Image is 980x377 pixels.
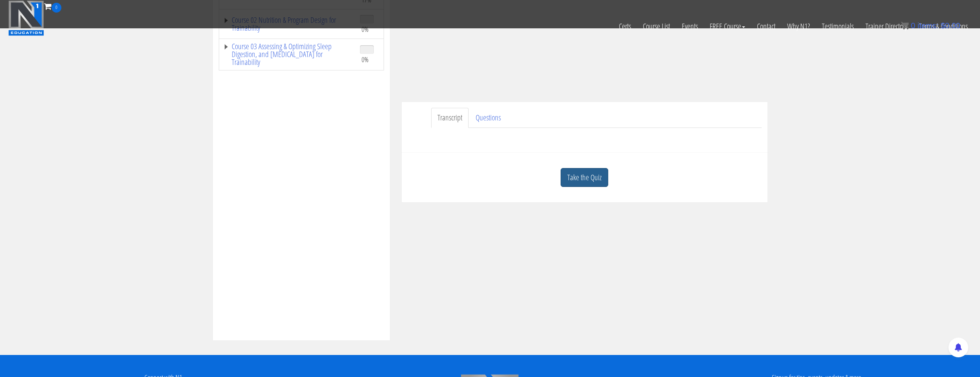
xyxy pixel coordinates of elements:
[469,108,507,128] a: Questions
[561,168,608,187] a: Take the Quiz
[613,13,637,40] a: Certs
[362,55,369,64] span: 0%
[816,13,860,40] a: Testimonials
[913,13,974,40] a: Terms & Conditions
[911,21,915,30] span: 0
[901,21,960,30] a: 0 items: $0.00
[941,21,960,30] bdi: 0.00
[676,13,704,40] a: Events
[901,22,909,30] img: icon11.png
[44,1,61,11] a: 0
[781,13,816,40] a: Why N1?
[223,43,352,66] a: Course 03 Assessing & Optimizing Sleep Digestion, and [MEDICAL_DATA] for Trainability
[52,3,61,13] span: 0
[917,21,938,30] span: items:
[941,21,945,30] span: $
[8,0,44,36] img: n1-education
[751,13,781,40] a: Contact
[860,13,913,40] a: Trainer Directory
[431,108,469,128] a: Transcript
[637,13,676,40] a: Course List
[704,13,751,40] a: FREE Course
